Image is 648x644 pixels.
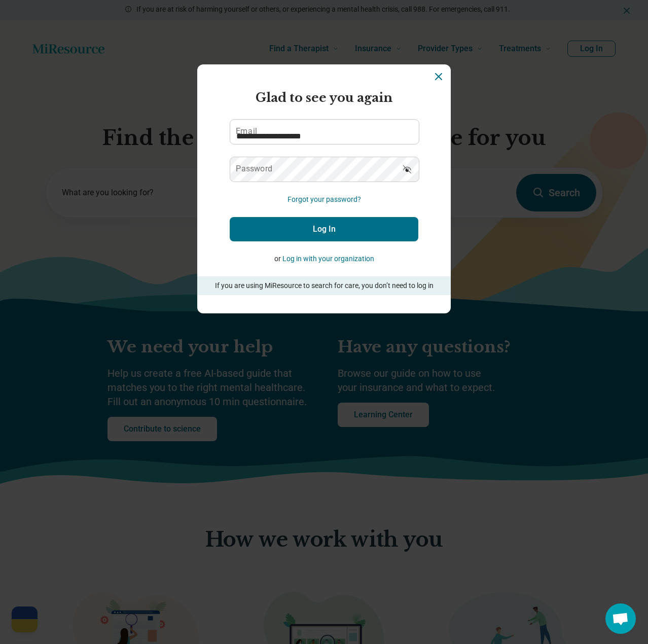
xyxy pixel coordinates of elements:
h2: Glad to see you again [230,89,418,107]
section: Login Dialog [197,64,451,313]
p: or [230,254,418,264]
button: Log In [230,217,418,241]
label: Email [236,127,257,135]
button: Forgot your password? [287,194,361,205]
button: Show password [396,157,418,181]
button: Log in with your organization [282,254,374,264]
label: Password [236,165,272,173]
p: If you are using MiResource to search for care, you don’t need to log in [211,280,437,291]
a: Open chat [605,603,636,634]
button: Dismiss [433,70,445,83]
